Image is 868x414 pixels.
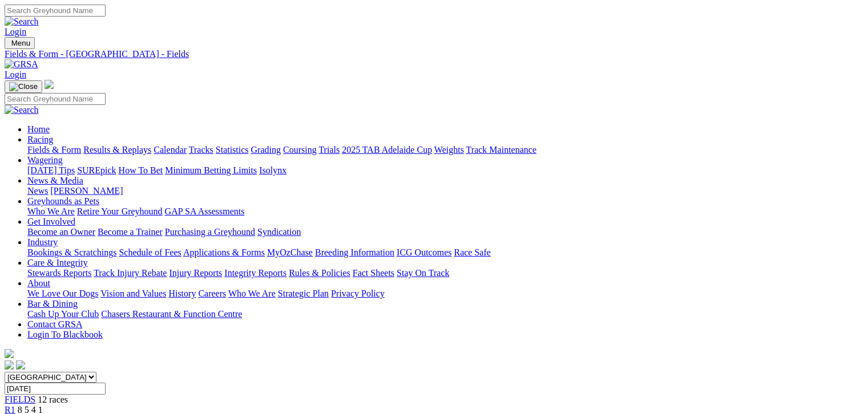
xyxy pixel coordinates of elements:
[228,289,276,298] a: Who We Are
[27,176,83,185] a: News & Media
[224,268,286,278] a: Integrity Reports
[27,227,95,237] a: Become an Owner
[27,278,50,288] a: About
[27,217,75,226] a: Get Involved
[27,227,863,237] div: Get Involved
[27,206,863,217] div: Greyhounds as Pets
[278,289,329,298] a: Strategic Plan
[83,145,151,155] a: Results & Replays
[5,5,106,17] input: Search
[27,258,88,267] a: Care & Integrity
[77,165,116,175] a: SUREpick
[5,349,14,358] img: logo-grsa-white.png
[27,186,48,196] a: News
[101,309,242,319] a: Chasers Restaurant & Function Centre
[165,165,257,175] a: Minimum Betting Limits
[38,395,68,404] span: 12 races
[5,93,106,105] input: Search
[5,27,26,36] a: Login
[183,247,265,257] a: Applications & Forms
[331,289,385,298] a: Privacy Policy
[27,155,63,165] a: Wagering
[77,206,163,216] a: Retire Your Greyhound
[9,82,38,91] img: Close
[259,165,286,175] a: Isolynx
[216,145,249,155] a: Statistics
[397,247,451,257] a: ICG Outcomes
[189,145,213,155] a: Tracks
[165,227,255,237] a: Purchasing a Greyhound
[289,268,350,278] a: Rules & Policies
[100,289,166,298] a: Vision and Values
[5,360,14,370] img: facebook.svg
[251,145,281,155] a: Grading
[5,383,106,395] input: Select date
[165,206,245,216] a: GAP SA Assessments
[94,268,167,278] a: Track Injury Rebate
[27,145,863,155] div: Racing
[318,145,340,155] a: Trials
[198,289,226,298] a: Careers
[27,299,78,309] a: Bar & Dining
[27,330,103,339] a: Login To Blackbook
[27,268,91,278] a: Stewards Reports
[27,165,75,175] a: [DATE] Tips
[27,124,50,134] a: Home
[5,70,26,79] a: Login
[27,309,863,319] div: Bar & Dining
[315,247,394,257] a: Breeding Information
[154,145,187,155] a: Calendar
[5,49,863,59] a: Fields & Form - [GEOGRAPHIC_DATA] - Fields
[27,268,863,278] div: Care & Integrity
[27,247,116,257] a: Bookings & Scratchings
[27,319,82,329] a: Contact GRSA
[5,59,38,70] img: GRSA
[27,145,81,155] a: Fields & Form
[45,80,54,89] img: logo-grsa-white.png
[5,37,35,49] button: Toggle navigation
[27,206,75,216] a: Who We Are
[50,186,123,196] a: [PERSON_NAME]
[16,360,25,370] img: twitter.svg
[169,268,222,278] a: Injury Reports
[342,145,432,155] a: 2025 TAB Adelaide Cup
[466,145,536,155] a: Track Maintenance
[27,165,863,176] div: Wagering
[119,165,163,175] a: How To Bet
[397,268,449,278] a: Stay On Track
[434,145,464,155] a: Weights
[27,186,863,196] div: News & Media
[27,247,863,258] div: Industry
[283,145,317,155] a: Coursing
[267,247,313,257] a: MyOzChase
[5,395,35,404] a: FIELDS
[27,309,99,319] a: Cash Up Your Club
[27,135,53,144] a: Racing
[454,247,490,257] a: Race Safe
[5,105,39,115] img: Search
[98,227,163,237] a: Become a Trainer
[353,268,394,278] a: Fact Sheets
[119,247,181,257] a: Schedule of Fees
[5,17,39,27] img: Search
[27,196,99,206] a: Greyhounds as Pets
[168,289,196,298] a: History
[11,39,30,47] span: Menu
[27,289,863,299] div: About
[257,227,301,237] a: Syndication
[27,289,98,298] a: We Love Our Dogs
[5,80,42,93] button: Toggle navigation
[27,237,58,247] a: Industry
